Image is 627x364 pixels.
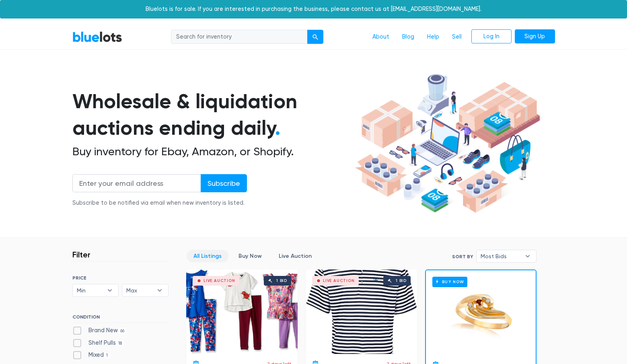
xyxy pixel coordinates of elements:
div: Live Auction [204,279,235,283]
img: hero-ee84e7d0318cb26816c560f6b4441b76977f77a177738b4e94f68c95b2b83dbb.png [352,70,543,217]
a: BlueLots [72,31,122,43]
a: Buy Now [426,270,536,355]
a: About [366,29,396,45]
h1: Wholesale & liquidation auctions ending daily [72,88,352,142]
h6: CONDITION [72,314,169,323]
div: Subscribe to be notified via email when new inventory is listed. [72,199,247,208]
h2: Buy inventory for Ebay, Amazon, or Shopify. [72,145,352,158]
input: Enter your email address [72,174,201,192]
label: Brand New [72,326,127,335]
span: 66 [118,328,127,334]
a: Live Auction [272,250,319,262]
span: Max [126,284,153,296]
a: Sell [446,29,468,45]
a: Sign Up [515,29,555,44]
span: Min [77,284,103,296]
h3: Filter [72,250,90,259]
input: Subscribe [201,174,247,192]
span: 1 [104,353,111,359]
a: Help [421,29,446,45]
span: 18 [116,340,125,347]
label: Sort By [452,253,473,260]
a: Live Auction 1 bid [306,269,417,354]
input: Search for inventory [171,30,308,44]
a: All Listings [187,250,228,262]
h6: Buy Now [432,277,467,287]
div: 1 bid [276,279,287,283]
span: Most Bids [481,250,521,262]
div: 1 bid [396,279,407,283]
b: ▾ [151,284,168,296]
label: Shelf Pulls [72,339,125,348]
a: Blog [396,29,421,45]
b: ▾ [101,284,118,296]
b: ▾ [519,250,536,262]
h6: PRICE [72,275,169,281]
a: Live Auction 1 bid [186,269,298,354]
div: Live Auction [323,279,355,283]
a: Buy Now [232,250,269,262]
label: Mixed [72,351,111,360]
span: . [275,116,280,140]
a: Log In [471,29,512,44]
